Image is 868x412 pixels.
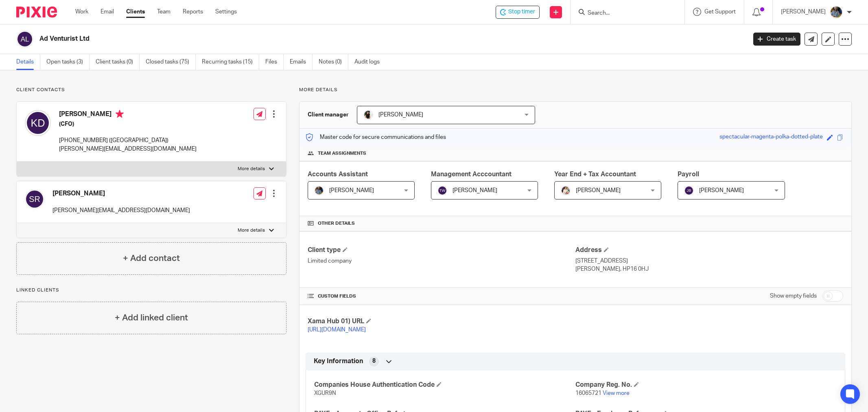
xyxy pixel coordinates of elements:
a: Clients [126,8,145,16]
p: [PHONE_NUMBER] ([GEOGRAPHIC_DATA]) [59,136,197,145]
a: Recurring tasks (15) [202,54,259,70]
img: svg%3E [25,189,44,209]
h4: Address [575,246,843,254]
span: Get Support [704,9,736,15]
a: Notes (0) [319,54,348,70]
h4: + Add linked client [115,311,188,324]
img: Pixie [16,7,57,18]
a: Work [75,8,88,16]
a: View more [603,390,630,396]
p: Client contacts [16,87,286,93]
h4: [PERSON_NAME] [59,110,197,120]
a: Details [16,54,40,70]
p: [STREET_ADDRESS] [575,257,843,265]
p: Master code for secure communications and files [306,133,446,141]
span: 16065721 [575,390,601,396]
a: Closed tasks (75) [146,54,196,70]
span: [PERSON_NAME] [576,188,621,193]
a: Reports [183,8,203,16]
label: Show empty fields [770,292,817,300]
p: Linked clients [16,287,286,294]
a: Emails [290,54,313,70]
p: More details [299,87,852,93]
p: More details [238,227,265,234]
span: [PERSON_NAME] [329,188,374,193]
p: More details [238,166,265,172]
img: Kayleigh%20Henson.jpeg [561,186,571,195]
h5: (CFO) [59,120,197,128]
span: [PERSON_NAME] [699,188,744,193]
a: Team [157,8,171,16]
img: svg%3E [16,31,33,48]
span: Accounts Assistant [308,171,368,178]
a: Files [265,54,284,70]
span: XGUR9N [314,390,336,396]
span: Management Acccountant [431,171,512,178]
div: Ad Venturist Ltd [496,6,540,19]
span: Year End + Tax Accountant [554,171,636,178]
h4: CUSTOM FIELDS [308,293,575,300]
span: Team assignments [318,150,366,157]
h4: Client type [308,246,575,254]
a: Create task [753,33,800,46]
a: Email [101,8,114,16]
span: [PERSON_NAME] [453,188,497,193]
a: Client tasks (0) [96,54,140,70]
p: [PERSON_NAME], HP16 0HJ [575,265,843,273]
h4: [PERSON_NAME] [52,189,190,198]
h4: Xama Hub 01) URL [308,317,575,326]
img: Jaskaran%20Singh.jpeg [830,6,843,19]
div: spectacular-magenta-polka-dotted-plate [719,133,823,142]
span: Key Information [314,357,363,366]
h4: Companies House Authentication Code [314,381,575,389]
span: [PERSON_NAME] [378,112,423,118]
a: Settings [215,8,237,16]
h3: Client manager [308,111,349,119]
input: Search [587,10,660,17]
i: Primary [116,110,124,118]
a: [URL][DOMAIN_NAME] [308,327,366,333]
img: Janice%20Tang.jpeg [363,110,373,120]
h4: Company Reg. No. [575,381,837,389]
img: svg%3E [684,186,694,195]
img: svg%3E [25,110,51,136]
a: Audit logs [354,54,386,70]
img: Jaskaran%20Singh.jpeg [314,186,324,195]
p: [PERSON_NAME][EMAIL_ADDRESS][DOMAIN_NAME] [59,145,197,153]
span: Other details [318,220,355,227]
h2: Ad Venturist Ltd [39,35,601,43]
span: Stop timer [508,8,535,16]
p: [PERSON_NAME][EMAIL_ADDRESS][DOMAIN_NAME] [52,206,190,215]
img: svg%3E [437,186,447,195]
span: Payroll [678,171,699,178]
p: Limited company [308,257,575,265]
a: Open tasks (3) [46,54,90,70]
span: 8 [372,357,376,365]
p: [PERSON_NAME] [781,8,826,16]
h4: + Add contact [123,252,180,265]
